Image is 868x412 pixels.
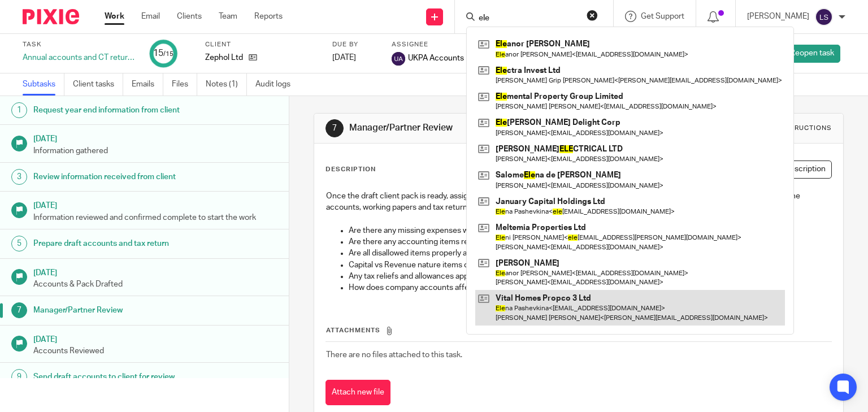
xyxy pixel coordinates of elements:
a: Emails [132,73,163,96]
span: There are no files attached to this task. [326,351,462,359]
div: 9 [11,369,27,385]
button: Attach new file [325,380,390,405]
a: Audit logs [255,73,299,96]
a: Team [219,11,237,22]
h1: [DATE] [33,197,277,211]
a: Clients [177,11,202,22]
div: 1 [11,102,27,118]
a: Email [141,11,160,22]
span: Reopen task [790,47,834,59]
span: Get Support [641,12,684,20]
p: Accounts & Pack Drafted [33,279,277,290]
p: Information reviewed and confirmed complete to start the work [33,212,277,223]
h1: Manager/Partner Review [33,302,196,319]
span: Attachments [326,327,380,333]
img: svg%3E [815,8,833,26]
h1: [DATE] [33,131,277,145]
a: Subtasks [23,73,64,96]
button: Clear [587,10,598,21]
label: Client [205,40,318,49]
small: /15 [163,51,173,57]
div: 5 [11,236,27,251]
h1: Send draft accounts to client for review [33,368,196,385]
div: 3 [11,169,27,185]
p: Accounts Reviewed [33,345,277,357]
a: Notes (1) [206,73,247,96]
p: [PERSON_NAME] [747,11,809,22]
p: Information gathered [33,145,277,157]
p: Once the draft client pack is ready, assign the task to relevant manager/partner for review. Revi... [326,190,832,214]
p: Description [325,165,376,174]
p: How does company accounts affect personal tax returns (e.g. dividends & interest paid by the comp... [349,282,832,293]
h1: Manager/Partner Review [349,122,602,134]
a: Work [105,11,124,22]
label: Task [23,40,136,49]
h1: [DATE] [33,264,277,279]
h1: [DATE] [33,331,277,345]
p: Are there any missing expenses which client could have genuinely claim to reduce the tax bill? [349,225,832,236]
input: Search [478,14,579,24]
a: Client tasks [73,73,123,96]
div: 15 [153,47,173,60]
label: Assignee [392,40,464,49]
div: 7 [11,302,27,318]
div: [DATE] [332,52,377,63]
a: Files [172,73,197,96]
p: Zephol Ltd [205,52,243,63]
p: Any tax reliefs and allowances applicable? [349,271,832,282]
a: Reports [254,11,283,22]
h1: Request year end information from client [33,102,196,119]
div: Annual accounts and CT return - Current [23,52,136,63]
div: 7 [325,119,344,137]
img: svg%3E [392,52,405,66]
a: Reopen task [772,45,840,63]
p: Are all disallowed items properly added back in corporation tax computation? [349,248,832,259]
h1: Prepare draft accounts and tax return [33,235,196,252]
div: Instructions [778,124,832,133]
span: UKPA Accounts [408,53,464,64]
label: Due by [332,40,377,49]
img: Pixie [23,9,79,24]
p: Are there any accounting items requiring special accounting treatment or disclosure? [349,236,832,248]
h1: Review information received from client [33,168,196,185]
p: Capital vs Revenue nature items considered? [349,259,832,271]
